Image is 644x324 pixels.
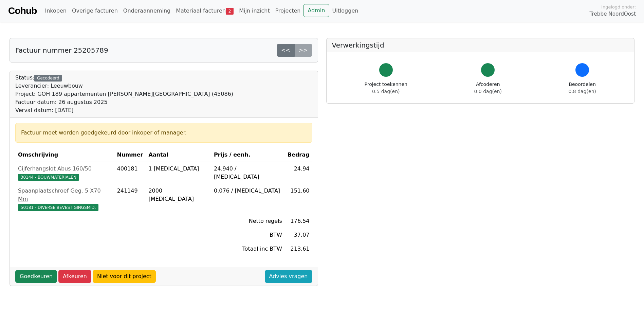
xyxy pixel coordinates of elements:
[69,4,121,18] a: Overige facturen
[114,184,146,214] td: 241149
[18,165,112,173] div: Cijferhangslot Abus 160/50
[303,4,329,17] a: Admin
[114,162,146,184] td: 400181
[569,81,596,95] div: Beoordelen
[42,4,69,18] a: Inkopen
[15,106,233,114] div: Verval datum: [DATE]
[18,165,112,181] a: Cijferhangslot Abus 160/5030144 - BOUWMATERIALEN
[273,4,303,18] a: Projecten
[211,242,285,256] td: Totaal inc BTW
[18,187,112,203] div: Spaanplaatschroef Geg. 5 X70 Mm
[15,82,233,90] div: Leverancier: Leeuwbouw
[146,148,211,162] th: Aantal
[15,148,114,162] th: Omschrijving
[474,81,502,95] div: Afcoderen
[285,184,312,214] td: 151.60
[58,270,91,283] a: Afkeuren
[332,41,629,49] h5: Verwerkingstijd
[211,214,285,228] td: Netto regels
[329,4,361,18] a: Uitloggen
[569,89,596,94] span: 0.8 dag(en)
[15,98,233,106] div: Factuur datum: 26 augustus 2025
[372,89,400,94] span: 0.5 dag(en)
[18,174,79,181] span: 30144 - BOUWMATERIALEN
[34,75,62,82] div: Gecodeerd
[18,204,98,211] span: 50181 - DIVERSE BEVESTIGINGSMID.
[173,4,236,18] a: Materiaal facturen2
[285,162,312,184] td: 24.94
[285,148,312,162] th: Bedrag
[93,270,156,283] a: Niet voor dit project
[265,270,312,283] a: Advies vragen
[214,165,282,181] div: 24.940 / [MEDICAL_DATA]
[226,8,234,15] span: 2
[15,90,233,98] div: Project: GOH 189 appartementen [PERSON_NAME][GEOGRAPHIC_DATA] (45086)
[8,3,37,19] a: Cohub
[214,187,282,195] div: 0.076 / [MEDICAL_DATA]
[121,4,173,18] a: Onderaanneming
[15,270,57,283] a: Goedkeuren
[114,148,146,162] th: Nummer
[601,4,636,10] span: Ingelogd onder:
[285,214,312,228] td: 176.54
[18,187,112,211] a: Spaanplaatschroef Geg. 5 X70 Mm50181 - DIVERSE BEVESTIGINGSMID.
[21,129,307,137] div: Factuur moet worden goedgekeurd door inkoper of manager.
[148,165,208,173] div: 1 [MEDICAL_DATA]
[236,4,273,18] a: Mijn inzicht
[148,187,208,203] div: 2000 [MEDICAL_DATA]
[474,89,502,94] span: 0.0 dag(en)
[211,228,285,242] td: BTW
[590,10,636,18] span: Trebbe NoordOost
[285,228,312,242] td: 37.07
[211,148,285,162] th: Prijs / eenh.
[285,242,312,256] td: 213.61
[15,46,108,54] h5: Factuur nummer 25205789
[15,74,233,114] div: Status:
[277,44,295,57] a: <<
[365,81,407,95] div: Project toekennen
